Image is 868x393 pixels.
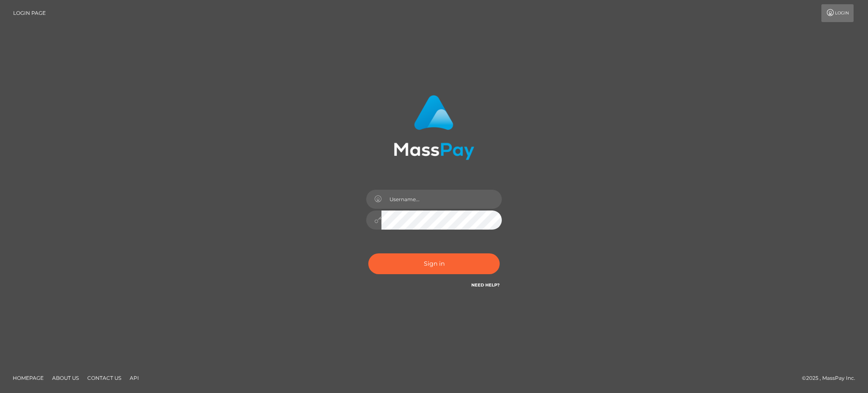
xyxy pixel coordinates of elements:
a: Contact Us [84,371,125,385]
button: Sign in [368,253,500,274]
a: Login Page [13,4,46,22]
a: About Us [49,371,82,385]
div: © 2025 , MassPay Inc. [802,373,862,383]
input: Username... [381,190,502,209]
a: Need Help? [471,282,500,288]
a: API [126,371,142,385]
a: Login [821,4,854,22]
img: MassPay Login [394,95,474,160]
a: Homepage [9,371,47,385]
